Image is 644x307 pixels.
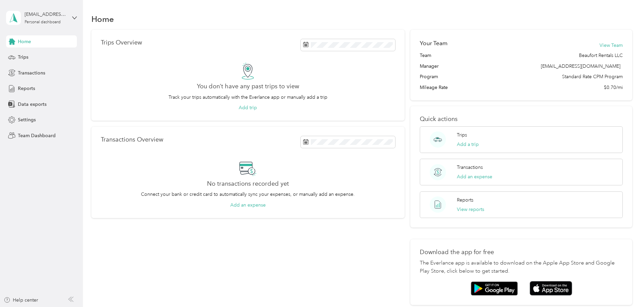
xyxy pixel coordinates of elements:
[420,116,623,123] p: Quick actions
[25,11,67,18] div: [EMAIL_ADDRESS][DOMAIN_NAME]
[579,52,623,59] span: Beaufort Rentals LLC
[18,69,45,76] span: Transactions
[18,38,31,45] span: Home
[457,173,492,180] button: Add an expense
[599,42,623,49] button: View Team
[457,141,479,148] button: Add a trip
[530,281,572,296] img: App store
[420,84,448,91] span: Mileage Rate
[18,54,28,61] span: Trips
[541,63,620,69] span: [EMAIL_ADDRESS][DOMAIN_NAME]
[457,131,467,139] p: Trips
[4,297,38,304] button: Help center
[18,85,35,92] span: Reports
[197,83,299,90] h2: You don’t have any past trips to view
[91,16,114,23] h1: Home
[101,136,163,143] p: Transactions Overview
[420,63,439,70] span: Manager
[18,101,47,108] span: Data exports
[457,164,483,171] p: Transactions
[604,84,623,91] span: $0.70/mi
[420,259,623,275] p: The Everlance app is available to download on the Apple App Store and Google Play Store, click be...
[471,281,518,296] img: Google play
[420,73,438,80] span: Program
[420,52,431,59] span: Team
[18,116,36,123] span: Settings
[606,269,644,307] iframe: Everlance-gr Chat Button Frame
[207,180,289,187] h2: No transactions recorded yet
[141,191,355,198] p: Connect your bank or credit card to automatically sync your expenses, or manually add an expense.
[420,39,447,48] h2: Your Team
[18,132,56,139] span: Team Dashboard
[457,196,473,204] p: Reports
[169,94,327,101] p: Track your trips automatically with the Everlance app or manually add a trip
[230,202,266,209] button: Add an expense
[239,104,257,111] button: Add trip
[420,249,623,256] p: Download the app for free
[101,39,142,46] p: Trips Overview
[457,206,484,213] button: View reports
[25,20,61,24] div: Personal dashboard
[562,73,623,80] span: Standard Rate CPM Program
